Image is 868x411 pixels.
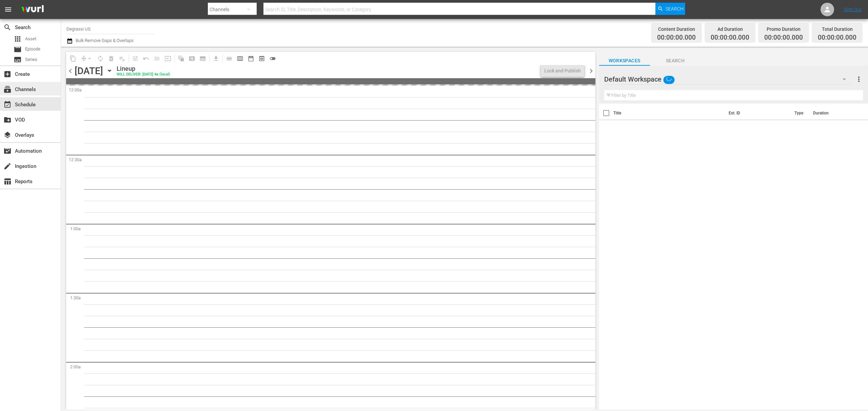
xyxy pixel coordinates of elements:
[237,55,243,62] span: calendar_view_week_outlined
[587,67,595,75] span: chevron_right
[3,23,12,31] span: Search
[67,53,78,64] span: Copy Lineup
[197,53,208,64] span: Create Series Block
[256,53,267,64] span: View Backup
[25,46,40,52] span: Episode
[141,53,152,64] span: Revert to Primary Episode
[855,75,863,83] span: more_vert
[725,104,790,123] th: Ext. ID
[655,3,685,15] button: Search
[657,24,696,34] div: Content Duration
[221,52,235,65] span: Day Calendar View
[599,57,650,65] span: Workspaces
[14,56,22,64] span: Series
[78,53,95,64] span: Remove Gaps & Overlaps
[258,55,265,62] span: preview_outlined
[248,55,254,62] span: date_range_outlined
[3,131,12,139] span: Overlays
[208,52,221,65] span: Download as CSV
[117,65,170,72] div: Lineup
[855,71,863,87] button: more_vert
[75,38,134,43] span: Bulk Remove Gaps & Overlaps
[173,52,186,65] span: Refresh All Search Blocks
[650,57,701,65] span: Search
[541,65,584,77] button: Lock and Publish
[3,177,12,186] span: Reports
[604,70,853,89] div: Default Workspace
[127,52,141,65] span: Customize Events
[711,24,749,34] div: Ad Duration
[117,72,170,77] div: WILL DELIVER: [DATE] 4a (local)
[3,162,12,170] span: Ingestion
[544,65,581,77] div: Lock and Publish
[3,70,12,78] span: Create
[106,53,117,64] span: Select an event to delete
[3,147,12,155] span: Automation
[186,53,197,64] span: Create Search Block
[764,24,803,34] div: Promo Duration
[245,53,256,64] span: Month Calendar View
[14,45,22,53] span: Episode
[16,2,49,18] img: ans4CAIJ8jUAAAAAAAAAAAAAAAAAAAAAAAAgQb4GAAAAAAAAAAAAAAAAAAAAAAAAJMjXAAAAAAAAAAAAAAAAAAAAAAAAgAT5G...
[267,53,278,64] span: 24 hours Lineup View is OFF
[666,3,684,15] span: Search
[3,85,12,93] span: Channels
[95,53,106,64] span: Loop Content
[117,53,127,64] span: Clear Lineup
[818,24,856,34] div: Total Duration
[162,53,173,64] span: Update Metadata from Key Asset
[152,53,162,64] span: Fill episodes with ad slates
[790,104,809,123] th: Type
[75,65,103,77] div: [DATE]
[764,34,803,42] span: 00:00:00.000
[657,34,696,42] span: 00:00:00.000
[66,67,75,75] span: chevron_left
[25,56,37,63] span: Series
[818,34,856,42] span: 00:00:00.000
[235,53,245,64] span: Week Calendar View
[3,116,12,124] span: VOD
[14,35,22,43] span: Asset
[809,104,850,123] th: Duration
[613,104,725,123] th: Title
[269,55,276,62] span: toggle_off
[3,101,12,109] span: Schedule
[711,34,749,42] span: 00:00:00.000
[844,7,862,12] a: Sign Out
[25,36,36,42] span: Asset
[4,5,12,14] span: menu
